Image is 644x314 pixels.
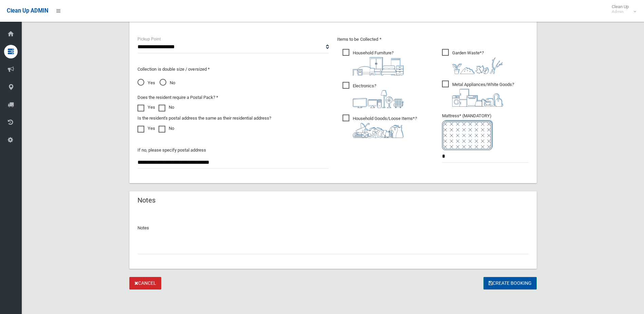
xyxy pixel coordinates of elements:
span: Garden Waste* [442,49,503,74]
img: 4fd8a5c772b2c999c83690221e5242e0.png [452,57,503,74]
header: Notes [129,194,164,207]
img: 394712a680b73dbc3d2a6a3a7ffe5a07.png [353,90,404,108]
span: Metal Appliances/White Goods [442,81,514,107]
label: Does the resident require a Postal Pack? * [137,93,218,102]
i: ? [452,50,503,74]
label: No [159,103,174,111]
p: Items to be Collected * [337,35,529,43]
p: Collection is double size / oversized * [137,65,329,73]
i: ? [353,116,417,138]
img: 36c1b0289cb1767239cdd3de9e694f19.png [452,89,503,107]
label: Is the resident's postal address the same as their residential address? [137,114,271,122]
span: Household Furniture [343,49,404,75]
i: ? [353,50,404,75]
img: e7408bece873d2c1783593a074e5cb2f.png [442,120,493,150]
i: ? [452,82,514,107]
p: Notes [137,224,529,232]
span: Household Goods/Loose Items* [343,115,417,138]
label: No [159,124,174,133]
span: Mattress* (MANDATORY) [442,113,529,150]
label: Yes [137,124,155,133]
label: If no, please specify postal address [137,146,206,154]
img: b13cc3517677393f34c0a387616ef184.png [353,123,404,138]
img: aa9efdbe659d29b613fca23ba79d85cb.png [353,57,404,75]
a: Cancel [129,277,161,290]
button: Create Booking [483,277,537,290]
i: ? [353,83,404,108]
span: No [160,79,175,87]
small: Admin [612,9,629,14]
span: Electronics [343,82,404,108]
label: Yes [137,103,155,111]
span: Clean Up ADMIN [7,7,48,14]
span: Yes [137,79,155,87]
span: Clean Up [608,4,636,14]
